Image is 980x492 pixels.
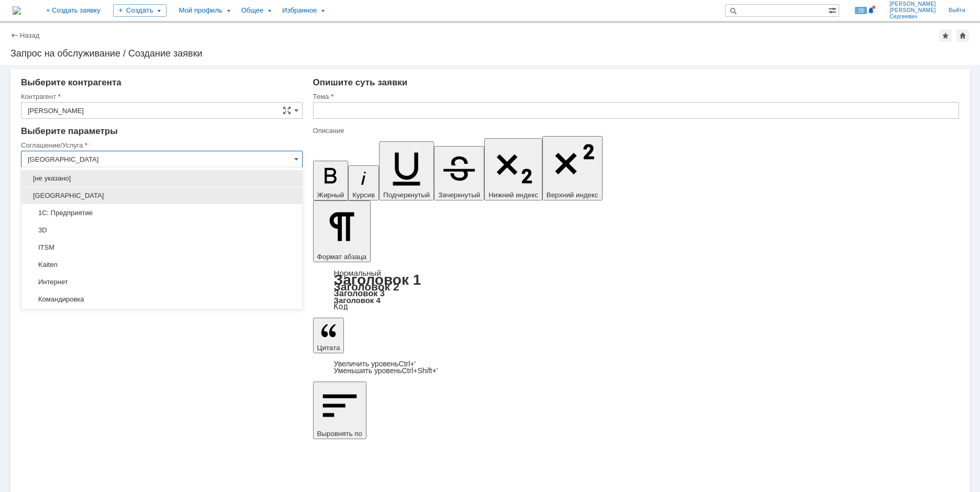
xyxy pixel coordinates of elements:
[21,77,121,87] span: Выберите контрагента
[28,278,296,286] span: Интернет
[402,366,438,375] span: Ctrl+Shift+'
[889,14,936,20] span: Сергеевич
[334,272,421,288] a: Заголовок 1
[313,270,959,310] div: Формат абзаца
[348,165,379,200] button: Курсив
[10,48,970,59] div: Запрос на обслуживание / Создание заявки
[21,93,300,100] div: Контрагент
[542,136,603,200] button: Верхний индекс
[113,4,166,17] div: Создать
[434,146,484,200] button: Зачеркнутый
[438,191,480,199] span: Зачеркнутый
[334,281,399,293] a: Заголовок 2
[547,191,598,199] span: Верхний индекс
[889,7,936,14] span: [PERSON_NAME]
[334,288,385,298] a: Заголовок 3
[13,6,21,15] img: logo
[313,382,366,439] button: Выровнять по
[313,127,957,134] div: Описание
[28,243,296,252] span: ITSM
[317,344,340,352] span: Цитата
[313,361,959,374] div: Цитата
[28,226,296,234] span: 3D
[399,360,416,368] span: Ctrl+'
[889,1,936,7] span: [PERSON_NAME]
[313,161,349,200] button: Жирный
[20,31,39,39] a: Назад
[317,253,366,261] span: Формат абзаца
[317,191,344,199] span: Жирный
[28,261,296,269] span: Kaiten
[383,191,430,199] span: Подчеркнутый
[352,191,375,199] span: Курсив
[313,93,957,100] div: Тема
[317,430,362,438] span: Выровнять по
[855,7,867,14] span: 28
[488,191,538,199] span: Нижний индекс
[28,209,296,217] span: 1С: Предприятие
[379,141,434,200] button: Подчеркнутый
[828,5,839,15] span: Расширенный поиск
[334,302,348,311] a: Код
[334,269,381,277] a: Нормальный
[21,126,118,136] span: Выберите параметры
[334,360,416,368] a: Increase
[313,318,344,353] button: Цитата
[283,106,291,115] span: Сложная форма
[13,6,21,15] a: Перейти на домашнюю страницу
[28,174,296,183] span: [не указано]
[28,295,296,304] span: Командировка
[334,366,438,375] a: Decrease
[956,29,969,42] div: Сделать домашней страницей
[21,142,300,149] div: Соглашение/Услуга
[334,296,381,305] a: Заголовок 4
[28,192,296,200] span: [GEOGRAPHIC_DATA]
[313,200,371,262] button: Формат абзаца
[313,77,408,87] span: Опишите суть заявки
[484,138,542,200] button: Нижний индекс
[939,29,952,42] div: Добавить в избранное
